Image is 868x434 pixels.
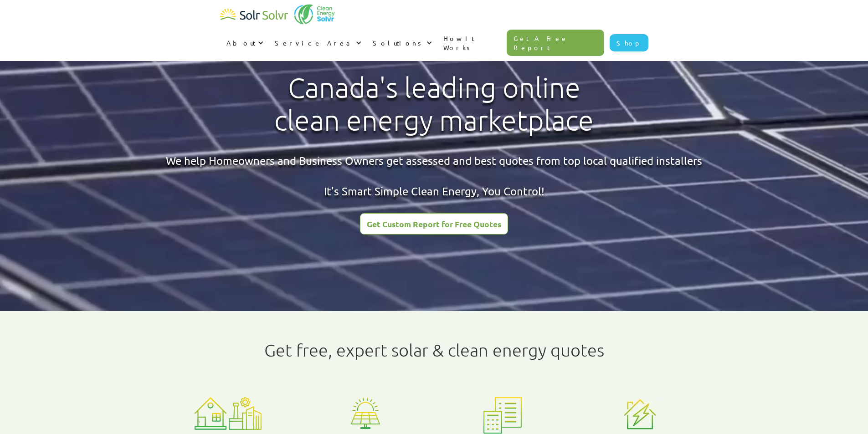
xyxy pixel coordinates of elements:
[166,153,702,199] div: We help Homeowners and Business Owners get assessed and best quotes from top local qualified inst...
[220,29,268,56] div: About
[373,38,424,47] div: Solutions
[267,71,601,137] h1: Canada's leading online clean energy marketplace
[367,220,501,228] div: Get Custom Report for Free Quotes
[264,340,604,360] h1: Get free, expert solar & clean energy quotes
[360,213,508,235] a: Get Custom Report for Free Quotes
[226,38,256,47] div: About
[275,38,354,47] div: Service Area
[268,29,366,56] div: Service Area
[366,29,437,56] div: Solutions
[437,25,507,61] a: How It Works
[610,34,648,51] a: Shop
[507,30,604,56] a: Get A Free Report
